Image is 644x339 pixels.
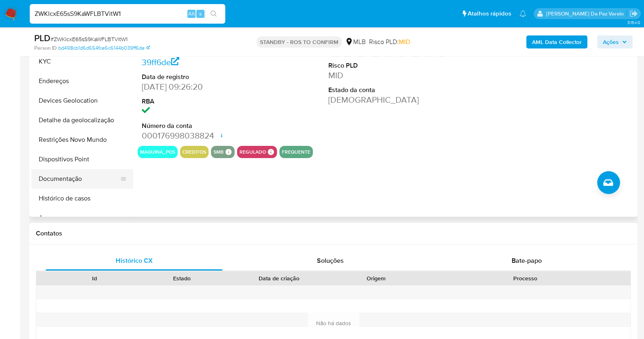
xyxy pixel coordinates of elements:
[257,36,342,48] p: STANDBY - ROS TO CONFIRM
[31,208,133,228] button: Anexos
[142,81,258,92] dd: [DATE] 09:26:20
[328,61,445,70] dt: Risco PLD
[328,94,445,106] dd: [DEMOGRAPHIC_DATA]
[116,256,153,265] span: Histórico CX
[597,35,633,48] button: Ações
[426,274,625,282] div: Processo
[345,37,366,46] div: MLB
[532,35,582,48] b: AML Data Collector
[328,70,445,81] dd: MID
[369,37,410,46] span: Risco PLD:
[34,44,57,52] b: Person ID
[240,150,266,154] button: regulado
[629,9,638,18] a: Sair
[338,274,414,282] div: Origem
[627,19,640,26] span: 3.154.0
[188,10,195,18] span: Alt
[31,110,133,130] button: Detalhe da geolocalização
[399,37,410,46] span: MID
[317,256,344,265] span: Soluções
[31,130,133,150] button: Restrições Novo Mundo
[546,10,626,18] p: patricia.varelo@mercadopago.com.br
[36,229,631,238] h1: Contatos
[142,130,258,141] dd: 000176998038824
[282,150,310,154] button: frequente
[56,274,132,282] div: Id
[142,45,255,68] a: bd498cb1d6d654fce6c6144b039ff6de
[205,8,222,20] button: search-icon
[31,169,127,189] button: Documentação
[142,121,258,130] dt: Número da conta
[34,31,51,44] b: PLD
[199,10,202,18] span: s
[526,35,587,48] button: AML Data Collector
[31,150,133,169] button: Dispositivos Point
[213,150,224,154] button: smb
[142,97,258,106] dt: RBA
[31,71,133,91] button: Endereços
[468,9,511,18] span: Atalhos rápidos
[31,189,133,208] button: Histórico de casos
[140,150,175,154] button: maquina_pos
[142,73,258,81] dt: Data de registro
[31,52,133,71] button: KYC
[519,10,526,17] a: Notificações
[182,150,206,154] button: creditos
[144,274,220,282] div: Estado
[31,91,133,110] button: Devices Geolocation
[512,256,542,265] span: Bate-papo
[51,35,127,43] span: # ZWKlcxE65sS9KaWFLBTVitW1
[58,44,150,52] a: bd498cb1d6d654fce6c6144b039ff6de
[231,274,327,282] div: Data de criação
[30,9,225,19] input: Pesquise usuários ou casos...
[328,86,445,95] dt: Estado da conta
[603,35,619,48] span: Ações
